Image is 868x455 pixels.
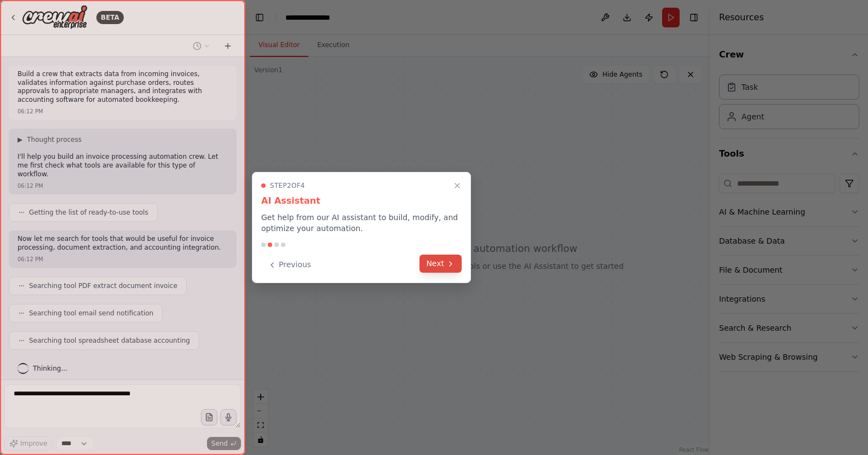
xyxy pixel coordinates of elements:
button: Next [419,255,462,273]
button: Hide left sidebar [252,10,267,25]
h3: AI Assistant [261,194,462,208]
button: Close walkthrough [451,179,464,192]
span: Step 2 of 4 [270,181,305,190]
button: Previous [261,256,318,274]
p: Get help from our AI assistant to build, modify, and optimize your automation. [261,212,462,234]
